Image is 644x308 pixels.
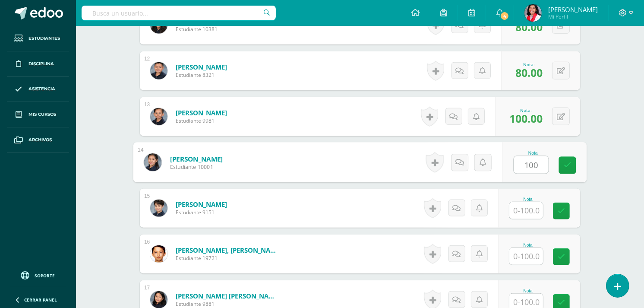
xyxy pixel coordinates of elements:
[515,61,543,67] div: Nota:
[7,102,69,127] a: Mis cursos
[7,26,69,51] a: Estudiantes
[176,292,279,300] a: [PERSON_NAME] [PERSON_NAME]
[176,63,227,71] a: [PERSON_NAME]
[548,13,598,20] span: Mi Perfil
[28,111,56,118] span: Mis cursos
[500,11,509,21] span: 4
[28,60,54,67] span: Disciplina
[176,209,227,216] span: Estudiante 9151
[515,19,543,34] span: 80.00
[28,86,55,92] span: Asistencia
[509,243,547,248] div: Nota
[170,154,223,163] a: [PERSON_NAME]
[7,51,69,77] a: Disciplina
[28,137,52,143] span: Archivos
[7,127,69,153] a: Archivos
[515,65,543,80] span: 80.00
[509,111,543,126] span: 100.00
[176,200,227,209] a: [PERSON_NAME]
[509,107,543,113] div: Nota:
[176,300,279,308] span: Estudiante 9881
[150,62,167,79] img: 31411181cbe87af0d4d2ac47ff87e965.png
[176,108,227,117] a: [PERSON_NAME]
[35,273,55,279] span: Soporte
[176,246,279,254] a: [PERSON_NAME], [PERSON_NAME]
[150,200,167,217] img: d806ce511d72b9dabed9dbc7756515fe.png
[10,269,66,281] a: Soporte
[524,4,542,22] img: 75993dce3b13733765c41c8f706ba4f4.png
[170,163,223,171] span: Estudiante 10001
[150,108,167,125] img: 9d3329050cc9c8b5643bbe10d2751589.png
[176,117,227,124] span: Estudiante 9981
[176,25,227,33] span: Estudiante 10381
[144,153,161,171] img: e3ec109505494d5fb877c4e28bc9d191.png
[82,6,276,20] input: Busca un usuario...
[150,245,167,263] img: 2584c0b6028841328457343dd71ec6c3.png
[509,202,543,219] input: 0-100.0
[509,197,547,202] div: Nota
[548,5,598,14] span: [PERSON_NAME]
[7,77,69,102] a: Asistencia
[176,71,227,79] span: Estudiante 8321
[24,297,57,303] span: Cerrar panel
[514,151,553,156] div: Nota
[176,254,279,262] span: Estudiante 19721
[514,156,549,174] input: 0-100.0
[509,289,547,293] div: Nota
[509,248,543,265] input: 0-100.0
[28,35,60,42] span: Estudiantes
